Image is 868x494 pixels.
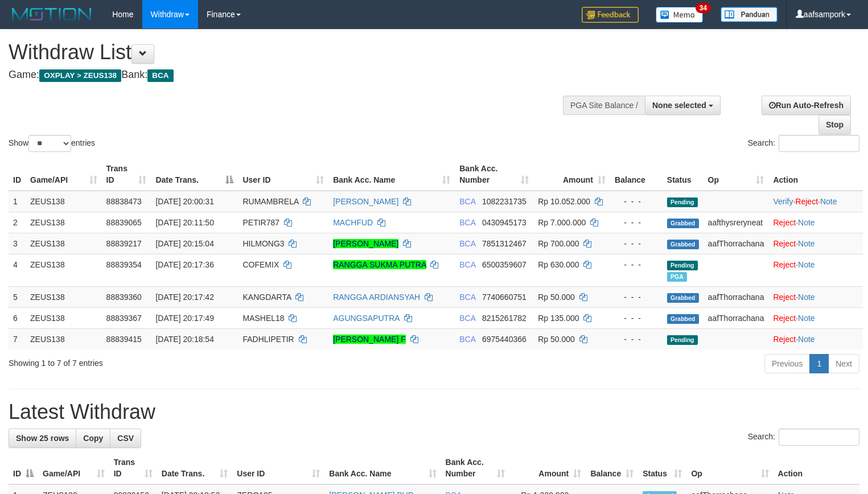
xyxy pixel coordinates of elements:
[663,158,704,191] th: Status
[155,335,213,344] span: [DATE] 20:18:54
[155,197,213,206] span: [DATE] 20:00:31
[538,218,586,227] span: Rp 7.000.000
[106,260,142,269] span: 88839354
[721,7,778,22] img: panduan.png
[9,212,26,233] td: 2
[9,286,26,307] td: 5
[704,307,769,328] td: aafThorrachana
[798,314,815,323] a: Note
[9,254,26,286] td: 4
[155,314,213,323] span: [DATE] 20:17:49
[333,335,406,344] a: [PERSON_NAME] F
[232,452,324,484] th: User ID: activate to sort column ascending
[155,260,213,269] span: [DATE] 20:17:36
[538,335,575,344] span: Rp 50.000
[155,218,213,227] span: [DATE] 20:11:50
[333,314,400,323] a: AGUNGSAPUTRA
[242,314,284,323] span: MASHEL18
[482,218,526,227] span: Copy 0430945173 to clipboard
[773,218,796,227] a: Reject
[238,158,328,191] th: User ID: activate to sort column ascending
[768,328,863,349] td: ·
[667,240,699,249] span: Grabbed
[667,261,698,270] span: Pending
[538,239,579,248] span: Rp 700.000
[533,158,610,191] th: Amount: activate to sort column ascending
[155,239,213,248] span: [DATE] 20:15:04
[704,158,769,191] th: Op: activate to sort column ascending
[324,452,441,484] th: Bank Acc. Name: activate to sort column ascending
[26,328,102,349] td: ZEUS138
[615,196,658,207] div: - - -
[28,135,71,152] select: Showentries
[538,260,579,269] span: Rp 630.000
[102,158,151,191] th: Trans ID: activate to sort column ascending
[9,6,95,23] img: MOTION_logo.png
[109,452,157,484] th: Trans ID: activate to sort column ascending
[155,293,213,302] span: [DATE] 20:17:42
[509,452,586,484] th: Amount: activate to sort column ascending
[773,335,796,344] a: Reject
[16,434,69,443] span: Show 25 rows
[615,334,658,345] div: - - -
[333,260,426,269] a: RANGGA SUKMA PUTRA
[538,197,590,206] span: Rp 10.052.000
[656,7,704,23] img: Button%20Memo.svg
[459,197,475,206] span: BCA
[242,293,291,302] span: KANGDARTA
[482,314,526,323] span: Copy 8215261782 to clipboard
[106,293,142,302] span: 88839360
[762,96,851,115] a: Run Auto-Refresh
[818,115,851,134] a: Stop
[779,135,859,152] input: Search:
[586,452,638,484] th: Balance: activate to sort column ascending
[151,158,238,191] th: Date Trans.: activate to sort column descending
[768,191,863,212] td: · ·
[582,7,639,23] img: Feedback.jpg
[774,452,859,484] th: Action
[333,239,398,248] a: [PERSON_NAME]
[795,197,818,206] a: Reject
[704,233,769,254] td: aafThorrachana
[26,158,102,191] th: Game/API: activate to sort column ascending
[704,286,769,307] td: aafThorrachana
[333,197,398,206] a: [PERSON_NAME]
[9,353,353,369] div: Showing 1 to 7 of 7 entries
[333,218,373,227] a: MACHFUD
[696,3,711,13] span: 34
[798,239,815,248] a: Note
[459,314,475,323] span: BCA
[106,218,142,227] span: 88839065
[441,452,510,484] th: Bank Acc. Number: activate to sort column ascending
[26,191,102,212] td: ZEUS138
[828,354,859,373] a: Next
[9,328,26,349] td: 7
[9,69,567,81] h4: Game: Bank:
[328,158,455,191] th: Bank Acc. Name: activate to sort column ascending
[9,307,26,328] td: 6
[242,335,294,344] span: FADHLIPETIR
[615,259,658,270] div: - - -
[768,158,863,191] th: Action
[9,41,567,64] h1: Withdraw List
[652,101,706,110] span: None selected
[455,158,533,191] th: Bank Acc. Number: activate to sort column ascending
[773,197,793,206] a: Verify
[773,314,796,323] a: Reject
[798,293,815,302] a: Note
[76,429,110,448] a: Copy
[482,260,526,269] span: Copy 6500359607 to clipboard
[768,286,863,307] td: ·
[9,429,76,448] a: Show 25 rows
[242,197,298,206] span: RUMAMBRELA
[157,452,233,484] th: Date Trans.: activate to sort column ascending
[242,239,284,248] span: HILMONG3
[638,452,686,484] th: Status: activate to sort column ascending
[459,218,475,227] span: BCA
[768,254,863,286] td: ·
[764,354,810,373] a: Previous
[26,286,102,307] td: ZEUS138
[482,239,526,248] span: Copy 7851312467 to clipboard
[615,291,658,303] div: - - -
[147,69,173,82] span: BCA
